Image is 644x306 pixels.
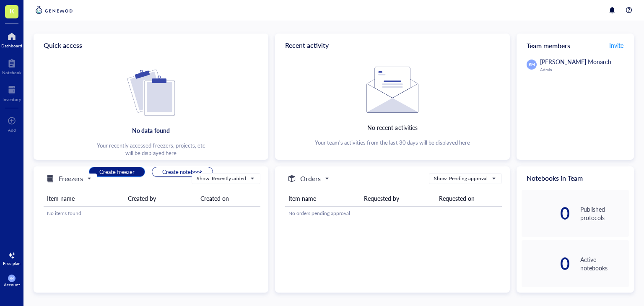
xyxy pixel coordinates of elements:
th: Created by [125,191,197,206]
div: Add [8,127,16,132]
div: Account [4,282,20,287]
span: KM [10,277,14,280]
a: Inventory [3,83,21,102]
div: Your recently accessed freezers, projects, etc will be displayed here [97,142,205,157]
button: Create notebook [152,167,213,177]
div: Quick access [34,34,268,57]
div: Published protocols [580,205,629,222]
span: Create notebook [162,168,203,176]
div: Dashboard [1,43,22,48]
a: Dashboard [1,30,22,48]
div: No items found [47,210,257,217]
img: genemod-logo [34,5,75,15]
h5: Freezers [59,174,83,184]
div: Admin [540,67,629,72]
th: Item name [285,191,361,206]
div: No recent activities [367,123,417,132]
th: Requested by [361,191,436,206]
div: Active notebooks [580,255,629,272]
button: Invite [609,39,624,52]
span: Create freezer [99,168,135,176]
div: Show: Pending approval [434,175,488,182]
div: Free plan [3,261,21,266]
div: 0 [522,207,570,220]
th: Item name [44,191,125,206]
span: K [10,5,14,16]
div: Your team's activities from the last 30 days will be displayed here [315,139,470,146]
button: Create freezer [89,167,145,177]
div: Show: Recently added [197,175,246,182]
div: Notebooks in Team [517,166,634,190]
span: Invite [609,41,623,49]
h5: Orders [300,174,321,184]
div: Team members [517,34,634,57]
div: No data found [132,126,169,135]
div: Recent activity [275,34,510,57]
div: No orders pending approval [288,210,499,217]
a: Notebook [2,57,21,75]
div: Inventory [3,97,21,102]
img: Cf+DiIyRRx+BTSbnYhsZzE9to3+AfuhVxcka4spAAAAAElFTkSuQmCC [127,70,175,116]
th: Created on [197,191,260,206]
img: Empty state [366,67,418,113]
div: 0 [522,257,570,270]
th: Requested on [436,191,502,206]
div: Notebook [2,70,21,75]
span: [PERSON_NAME] Monarch [540,57,611,66]
span: KM [528,62,535,67]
